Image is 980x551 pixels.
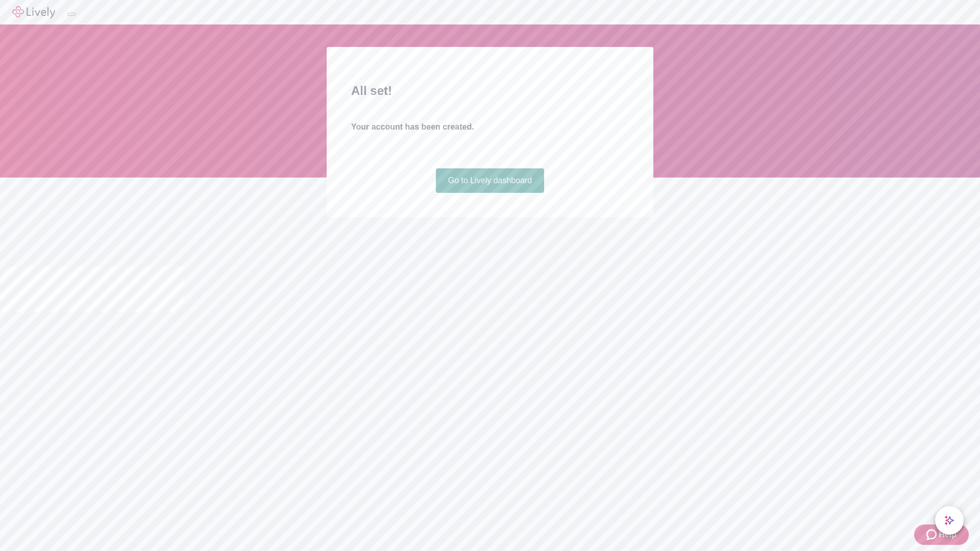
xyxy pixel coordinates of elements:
[939,529,957,541] span: Help
[12,6,55,18] img: Lively
[926,529,939,541] svg: Zendesk support icon
[944,515,954,525] svg: Lively AI Assistant
[351,82,629,100] h2: All set!
[914,524,969,545] button: Zendesk support iconHelp
[351,121,629,133] h4: Your account has been created.
[935,506,964,535] button: chat
[67,13,76,16] button: Log out
[436,168,545,193] a: Go to Lively dashboard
